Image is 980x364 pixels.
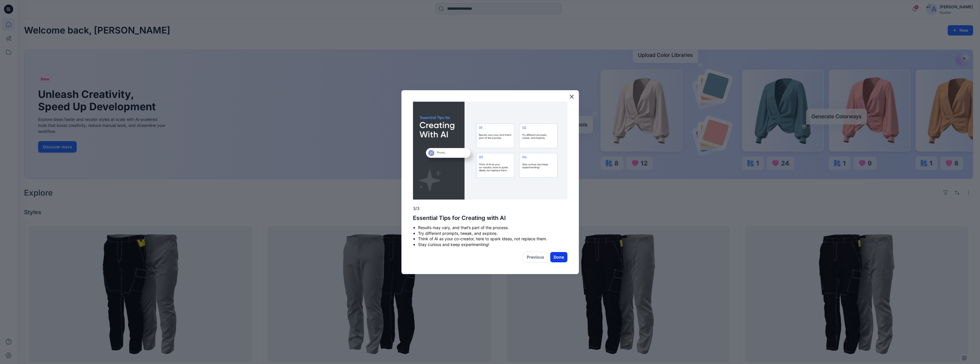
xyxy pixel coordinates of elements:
li: Stay curious and keep experimenting! [418,242,567,247]
button: Close [569,92,575,101]
li: Think of AI as your co-creator, here to spark ideas, not replace them. [418,236,567,242]
li: Try different prompts, tweak, and explore. [418,231,567,236]
p: 3/3 [413,206,567,211]
button: Previous [523,252,548,263]
button: Done [550,252,567,262]
h2: Essential Tips for Creating with AI [413,215,567,221]
li: Results may vary, and that’s part of the process. [418,225,567,231]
